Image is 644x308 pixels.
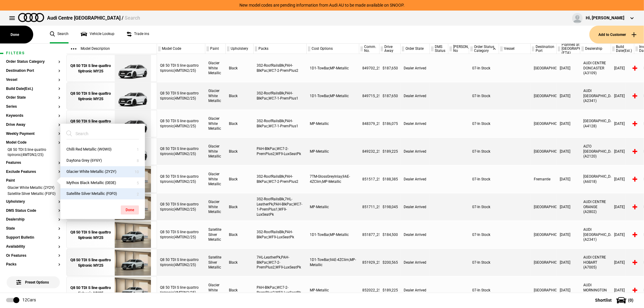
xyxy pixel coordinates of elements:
[469,55,499,82] div: 07-In Stock
[157,110,205,137] div: Q8 50 TDI S line quattro tiptronic(4MT0N2/25)
[6,179,60,183] button: Paint
[70,257,112,268] div: Q8 50 TDI S line quattro tiptronic MY25
[401,277,430,304] div: Dealer Arrived
[6,105,60,109] button: Series
[254,138,307,165] div: PAH-BlkPac,WC7-2-PremPlus2,WF9-LuxSeatPk
[205,193,226,221] div: Glacier White Metallic
[205,44,226,54] div: Paint
[6,141,60,145] button: Model Code
[6,114,60,118] button: Keywords
[60,166,145,177] button: Glacier White Metallic (2Y2Y)
[611,277,634,304] div: [DATE]
[121,205,139,214] button: Done
[205,138,226,165] div: Glacier White Metallic
[50,26,69,43] a: Search
[254,82,307,110] div: 3S2-RoofRailsBlk,PAH-BlkPac,WC7-1-PremPlus1
[380,221,401,248] div: $184,500
[205,110,226,137] div: Glacier White Metallic
[6,114,60,123] section: Keywords
[359,55,380,82] div: 849702_25
[6,141,60,160] section: Model CodeQ8 50 TDI S line quattro tiptronic(4MT0N2/25)
[611,110,634,137] div: [DATE]
[469,193,499,221] div: 07-In Stock
[70,63,112,74] div: Q8 50 TDI S line quattro tiptronic MY25
[157,82,205,110] div: Q8 50 TDI S line quattro tiptronic(4MT0N2/25)
[580,110,611,137] div: [GEOGRAPHIC_DATA] (A4128)
[531,82,557,110] div: [GEOGRAPHIC_DATA]
[205,277,226,304] div: Glacier White Metallic
[469,44,499,54] div: Order Status Category
[157,55,205,82] div: Q8 50 TDI S line quattro tiptronic(4MT0N2/25)
[18,273,49,284] span: Preset Options
[6,245,60,249] button: Availability
[6,78,60,82] button: Vessel
[586,293,644,308] button: Shortlist(0)
[70,277,112,304] a: Q8 50 TDI S line quattro tiptronic MY25
[18,13,44,22] img: audi.png
[112,55,154,82] img: Audi_4MT0N2_25_EI_2Y2Y_PAH_WC7_1D1_6FJ_3S2_WC7-2_CX2_(Nadin:_1D1_3S2_6FJ_C93_CX2_PAH_WC7)_ext.png
[611,55,634,82] div: [DATE]
[401,55,430,82] div: Dealer Arrived
[359,44,379,54] div: Comm. No.
[70,119,112,129] div: Q8 50 TDI S line quattro tiptronic MY25
[157,44,205,54] div: Model Code
[6,227,60,231] button: State
[401,221,430,248] div: Dealer Arrived
[580,166,611,193] div: [GEOGRAPHIC_DATA] (A6018)
[157,221,205,248] div: Q8 50 TDI S line quattro tiptronic(4MT0N2/25)
[112,110,154,138] img: Audi_4MT0N2_25_EI_2Y2Y_WC7_PAH_3S2_6FJ_WC7-1_F23_(Nadin:_3S2_6FJ_C93_F23_PAH_WC7)_ext.png
[6,245,60,254] section: Availability
[6,60,60,64] button: Order Status Category
[401,193,430,221] div: Dealer Arrived
[6,51,60,55] h1: Filters
[226,249,254,276] div: Black
[254,249,307,276] div: 7HL-LeatherPk,PAH-BlkPac,WC7-2-PremPlus2,WF9-LuxSeatPk
[226,193,254,221] div: Black
[205,82,226,110] div: Glacier White Metallic
[6,200,60,204] button: Upholstery
[531,277,557,304] div: [GEOGRAPHIC_DATA]
[611,249,634,276] div: [DATE]
[226,110,254,137] div: Black
[22,297,36,303] div: 12 Cars
[226,44,253,54] div: Upholstery
[531,166,557,193] div: Fremantle
[47,15,140,21] div: Audi Centre [GEOGRAPHIC_DATA] /
[70,55,112,82] a: Q8 50 TDI S line quattro tiptronic MY25
[380,44,400,54] div: Drive Away
[6,87,60,96] section: Build Date(Est.)
[70,221,112,249] a: Q8 50 TDI S line quattro tiptronic MY25
[6,60,60,69] section: Order Status Category
[6,262,60,271] section: Packs
[401,44,430,54] div: Order State
[531,110,557,137] div: [GEOGRAPHIC_DATA]
[6,132,60,141] section: Weekly Payment
[60,188,145,199] button: Satellite Silver Metallic (F0F0)
[254,110,307,137] div: 3S2-RoofRailsBlk,PAH-BlkPac,WC7-1-PremPlus1
[611,138,634,165] div: [DATE]
[127,26,149,43] a: Trade ins
[531,221,557,248] div: [GEOGRAPHIC_DATA]
[66,44,157,54] div: Model Description
[60,177,145,189] button: Mythos Black Metallic (0E0E)
[586,15,624,21] div: Hi, [PERSON_NAME]
[157,277,205,304] div: Q8 50 TDI S line quattro tiptronic(4MT0N2/25)
[499,44,530,54] div: Vessel
[81,26,114,43] a: Vehicle Lookup
[6,105,60,114] section: Series
[380,55,401,82] div: $187,650
[401,82,430,110] div: Dealer Arrived
[611,166,634,193] div: [DATE]
[531,193,557,221] div: [GEOGRAPHIC_DATA]
[254,44,306,54] div: Packs
[611,44,634,54] div: Build Date(Est.)
[157,138,205,165] div: Q8 50 TDI S line quattro tiptronic(4MT0N2/25)
[380,110,401,137] div: $186,075
[6,218,60,227] section: Dealership
[307,138,359,165] div: MP-Metallic
[531,55,557,82] div: [GEOGRAPHIC_DATA]
[6,132,60,136] button: Weekly Payment
[157,166,205,193] div: Q8 50 TDI S line quattro tiptronic(4MT0N2/25)
[6,123,60,127] button: Drive Away
[125,15,140,21] span: Search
